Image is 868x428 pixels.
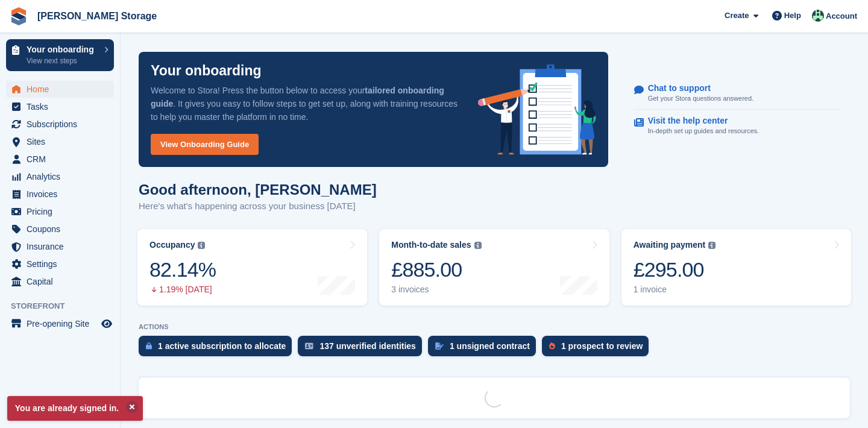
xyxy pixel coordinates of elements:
div: 82.14% [149,257,216,282]
p: Chat to support [648,83,744,93]
span: Subscriptions [27,116,99,133]
a: menu [6,221,114,238]
p: Here's what's happening across your business [DATE] [139,200,377,213]
div: 1 active subscription to allocate [158,341,286,351]
img: contract_signature_icon-13c848040528278c33f63329250d36e43548de30e8caae1d1a13099fd9432cc5.svg [435,342,444,350]
p: Visit the help center [648,116,750,126]
span: Tasks [27,98,99,115]
p: Welcome to Stora! Press the button below to access your . It gives you easy to follow steps to ge... [151,84,459,124]
a: menu [6,168,114,185]
div: 1 invoice [634,285,716,295]
span: Home [27,81,99,98]
a: menu [6,151,114,168]
a: menu [6,133,114,150]
a: [PERSON_NAME] Storage [33,6,162,26]
span: Sites [27,133,99,150]
div: £885.00 [391,257,481,282]
span: Help [784,10,801,22]
span: Invoices [27,186,99,203]
img: onboarding-info-6c161a55d2c0e0a8cae90662b2fe09162a5109e8cc188191df67fb4f79e88e88.svg [478,65,596,155]
span: Pricing [27,203,99,220]
p: ACTIONS [139,323,850,331]
a: Preview store [99,316,114,331]
span: Create [725,10,749,22]
img: icon-info-grey-7440780725fd019a000dd9b08b2336e03edf1995a4989e88bcd33f0948082b44.svg [198,242,205,249]
a: 1 prospect to review [542,336,655,362]
div: Month-to-date sales [391,240,471,250]
a: menu [6,186,114,203]
a: 1 unsigned contract [428,336,542,362]
span: Account [826,10,857,22]
a: menu [6,98,114,115]
p: In-depth set up guides and resources. [648,126,759,136]
a: menu [6,315,114,332]
p: Your onboarding [27,45,98,54]
span: Settings [27,256,99,272]
span: Pre-opening Site [27,315,99,332]
a: 137 unverified identities [298,336,428,362]
img: active_subscription_to_allocate_icon-d502201f5373d7db506a760aba3b589e785aa758c864c3986d89f69b8ff3... [146,342,152,350]
p: Your onboarding [151,64,262,78]
img: icon-info-grey-7440780725fd019a000dd9b08b2336e03edf1995a4989e88bcd33f0948082b44.svg [708,242,715,249]
a: Visit the help center In-depth set up guides and resources. [634,110,838,142]
span: Capital [27,273,99,290]
img: verify_identity-adf6edd0f0f0b5bbfe63781bf79b02c33cf7c696d77639b501bdc392416b5a36.svg [305,342,313,350]
div: 1.19% [DATE] [149,285,216,295]
img: icon-info-grey-7440780725fd019a000dd9b08b2336e03edf1995a4989e88bcd33f0948082b44.svg [474,242,482,249]
a: menu [6,273,114,290]
span: Coupons [27,221,99,238]
div: 1 unsigned contract [450,341,530,351]
a: menu [6,81,114,98]
a: menu [6,256,114,272]
img: prospect-51fa495bee0391a8d652442698ab0144808aea92771e9ea1ae160a38d050c398.svg [549,342,555,350]
div: 137 unverified identities [319,341,416,351]
p: Get your Stora questions answered. [648,93,753,104]
p: View next steps [27,55,98,66]
div: 3 invoices [391,285,481,295]
a: View Onboarding Guide [151,134,259,155]
div: £295.00 [634,257,716,282]
p: You are already signed in. [7,396,143,421]
h1: Good afternoon, [PERSON_NAME] [139,181,377,198]
a: Occupancy 82.14% 1.19% [DATE] [137,229,367,306]
span: CRM [27,151,99,168]
a: Awaiting payment £295.00 1 invoice [621,229,851,306]
span: Storefront [11,300,120,312]
span: Analytics [27,168,99,185]
div: 1 prospect to review [561,341,643,351]
a: menu [6,203,114,220]
div: Occupancy [149,240,195,250]
img: stora-icon-8386f47178a22dfd0bd8f6a31ec36ba5ce8667c1dd55bd0f319d3a0aa187defe.svg [10,7,28,25]
div: Awaiting payment [634,240,706,250]
a: Chat to support Get your Stora questions answered. [634,77,838,110]
img: Nicholas Pain [812,10,824,22]
a: Your onboarding View next steps [6,39,114,71]
a: menu [6,238,114,255]
a: Month-to-date sales £885.00 3 invoices [379,229,609,306]
span: Insurance [27,238,99,255]
a: 1 active subscription to allocate [139,336,298,362]
a: menu [6,116,114,133]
